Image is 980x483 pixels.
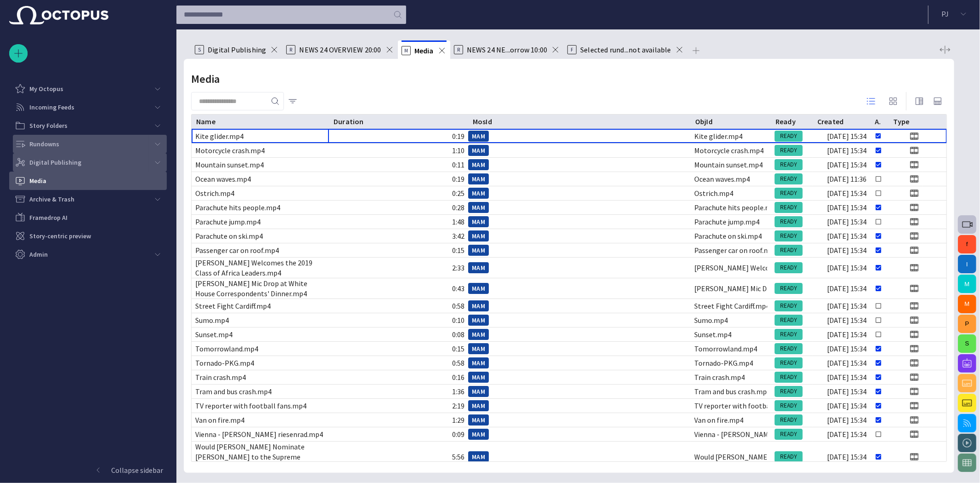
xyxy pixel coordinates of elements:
[402,46,411,55] p: M
[958,235,976,253] button: f
[775,316,803,325] span: READY
[454,45,463,54] p: R
[827,160,867,170] div: 9/4/2023 15:34
[195,174,251,184] div: Ocean waves.mp4
[195,278,325,299] div: [PERSON_NAME] Mic Drop at White House Correspondents' Dinner.mp4
[195,202,280,213] div: Parachute hits people.mp4
[472,402,485,409] span: MAM
[775,301,803,310] span: READY
[467,45,548,54] span: NEWS 24 NE...orrow 10:00
[775,344,803,353] span: READY
[775,146,803,155] span: READY
[195,160,264,170] div: Mountain sunset.mp4
[580,45,671,54] span: Selected rund...not available
[195,258,325,278] div: [PERSON_NAME] Welcomes the 2019 Class of Africa Leaders.mp4
[694,386,767,397] div: Tram and bus crash.mp4
[472,303,485,309] span: MAM
[775,401,803,410] span: READY
[334,117,364,126] div: Duration
[472,345,485,352] span: MAM
[29,158,81,167] p: Digital Publishing
[775,263,803,272] span: READY
[195,344,258,354] div: Tomorrowland.mp4
[195,231,263,241] div: Parachute on ski.mp4
[452,452,465,462] div: 5:56
[414,46,434,55] span: Media
[827,263,867,273] div: 9/4/2023 15:34
[195,429,323,439] div: Vienna - [PERSON_NAME] riesenrad.mp4
[827,386,867,397] div: 9/4/2023 15:34
[452,145,465,155] div: 1:10
[775,387,803,396] span: READY
[29,103,74,112] p: Incoming Feeds
[452,217,465,227] div: 1:48
[195,245,279,255] div: Passenger car on roof.mp4
[694,245,767,255] div: Passenger car on roof.mp4
[196,117,215,126] div: Name
[775,452,803,461] span: READY
[450,40,564,59] div: RNEWS 24 NE...orrow 10:00
[195,315,229,325] div: Sumo.mp4
[775,415,803,425] span: READY
[694,452,767,462] div: Would Joe Biden Nominate Barack Obama to the Supreme Court.mp4
[694,283,767,293] div: President Obama's Mic Drop at White House Correspondents' Dinner.mp4
[775,373,803,382] span: READY
[775,330,803,339] span: READY
[775,430,803,439] span: READY
[9,80,167,264] ul: main menu
[694,344,757,354] div: Tomorrowland.mp4
[452,372,465,382] div: 0:16
[29,213,68,222] p: Framedrop AI
[472,233,485,239] span: MAM
[452,160,465,170] div: 0:11
[299,45,381,54] span: NEWS 24 OVERVIEW 20:00
[195,45,204,54] p: S
[958,315,976,333] button: P
[827,344,867,354] div: 9/4/2023 15:34
[208,45,266,54] span: Digital Publishing
[827,231,867,241] div: 9/4/2023 15:34
[934,6,974,22] button: PJ
[694,301,767,311] div: Street Fight Cardiff.mp4
[694,217,759,227] div: Parachute jump.mp4
[958,295,976,313] button: M
[775,217,803,226] span: READY
[694,401,767,411] div: TV reporter with football fans.mp4
[398,40,450,59] div: MMedia
[694,202,767,213] div: Parachute hits people.mp4
[472,388,485,395] span: MAM
[452,429,465,439] div: 0:09
[694,263,767,273] div: President Obama Welcomes the 2019 Class of Africa Leaders.mp4
[29,231,91,241] p: Story-centric preview
[827,283,867,293] div: 9/4/2023 15:34
[827,401,867,411] div: 9/4/2023 15:34
[958,334,976,353] button: S
[472,431,485,437] span: MAM
[694,358,753,368] div: Tornado-PKG.mp4
[694,231,762,241] div: Parachute on ski.mp4
[29,250,48,259] p: Admin
[776,117,796,126] div: Ready
[695,117,713,126] div: ObjId
[195,301,271,311] div: Street Fight Cardiff.mp4
[775,246,803,255] span: READY
[827,145,867,155] div: 9/4/2023 15:34
[195,188,234,198] div: Ostrich.mp4
[694,188,733,198] div: Ostrich.mp4
[195,329,232,339] div: Sunset.mp4
[9,6,108,24] img: Octopus News Room
[472,264,485,271] span: MAM
[286,45,295,54] p: R
[827,372,867,382] div: 9/4/2023 15:34
[827,301,867,311] div: 9/4/2023 15:34
[452,174,465,184] div: 0:19
[195,358,254,368] div: Tornado-PKG.mp4
[775,203,803,212] span: READY
[694,415,743,425] div: Van on fire.mp4
[472,360,485,366] span: MAM
[827,429,867,439] div: 9/4/2023 15:34
[958,275,976,293] button: M
[452,301,465,311] div: 0:58
[29,139,59,149] p: Rundowns
[29,121,68,130] p: Story Folders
